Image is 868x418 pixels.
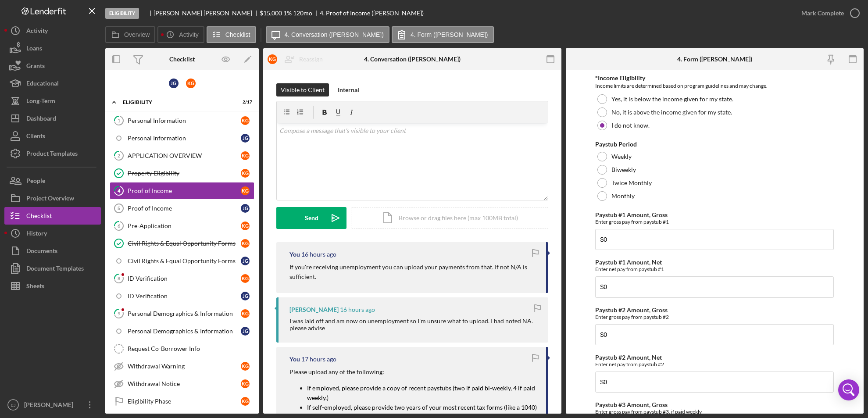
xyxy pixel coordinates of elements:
div: Document Templates [26,260,84,279]
tspan: 2 [118,153,120,158]
button: Grants [4,57,101,75]
div: 120 mo [293,10,312,17]
div: 4. Proof of Income ([PERSON_NAME]) [320,10,424,17]
div: K G [241,186,250,195]
div: ID Verification [128,275,241,282]
button: Document Templates [4,260,101,277]
div: Eligibility Phase [128,398,241,405]
div: Withdrawal Notice [128,380,241,387]
button: Visible to Client [276,83,329,96]
div: Visible to Client [281,83,325,96]
button: Activity [157,26,204,43]
tspan: 8 [118,275,120,281]
label: Overview [124,31,150,38]
div: [PERSON_NAME] [PERSON_NAME] [154,10,260,17]
a: Project Overview [4,189,101,207]
div: Request Co-Borrower Info [128,345,254,352]
time: 2025-09-25 19:08 [301,356,336,363]
div: [PERSON_NAME] [22,396,79,416]
div: Long-Term [26,92,55,112]
div: Dashboard [26,110,56,129]
div: Clients [26,127,45,147]
div: Educational [26,75,59,94]
a: ID VerificationJG [110,287,254,305]
div: Personal Information [128,135,241,142]
div: Enter net pay from paystub #1 [595,266,834,272]
a: Loans [4,39,101,57]
button: 4. Conversation ([PERSON_NAME]) [266,26,389,43]
div: Product Templates [26,145,78,164]
div: People [26,172,45,192]
button: Product Templates [4,145,101,162]
div: Withdrawal Warning [128,363,241,370]
label: 4. Conversation ([PERSON_NAME]) [285,31,384,38]
div: Civil Rights & Equal Opportunity Forms [128,257,241,264]
div: Eligibility [123,100,230,105]
div: Grants [26,57,45,77]
a: Property EligibilityKG [110,164,254,182]
button: Checklist [4,207,101,225]
text: EJ [11,403,15,407]
div: Project Overview [26,189,74,209]
div: Personal Information [128,117,241,124]
label: Twice Monthly [611,179,652,186]
div: Checklist [169,56,195,63]
div: 4. Form ([PERSON_NAME]) [677,56,752,63]
div: Proof of Income [128,187,241,194]
div: Send [305,207,318,229]
div: Paystub Period [595,141,834,148]
a: 6Pre-ApplicationKG [110,217,254,235]
div: K G [241,116,250,125]
label: Checklist [225,31,250,38]
div: K G [241,239,250,248]
div: Income limits are determined based on program guidelines and may change. [595,82,834,90]
button: Mark Complete [793,4,864,22]
div: J G [241,134,250,143]
div: K G [241,274,250,283]
div: Open Intercom Messenger [838,379,859,400]
button: Clients [4,127,101,145]
div: Loans [26,39,42,59]
a: People [4,172,101,189]
button: Dashboard [4,110,101,127]
label: Yes, it is below the income given for my state. [611,96,733,103]
div: You [289,356,300,363]
div: K G [241,222,250,230]
button: Activity [4,22,101,39]
button: 4. Form ([PERSON_NAME]) [392,26,494,43]
tspan: 6 [118,223,121,229]
span: $15,000 [260,9,282,17]
time: 2025-09-25 19:42 [340,306,375,313]
div: Internal [338,83,359,96]
tspan: 9 [118,311,121,316]
button: Overview [105,26,155,43]
div: 2 / 17 [236,100,252,105]
label: Paystub #3 Amount, Gross [595,401,668,408]
p: Please upload any of the following: [289,367,537,377]
label: Monthly [611,193,635,200]
p: If you're receiving unemployment you can upload your payments from that. If not N/A is sufficient. [289,262,537,282]
a: Personal InformationJG [110,129,254,147]
div: APPLICATION OVERVIEW [128,152,241,159]
div: Mark Complete [801,4,844,22]
button: Documents [4,242,101,260]
a: 9Personal Demographics & InformationKG [110,305,254,322]
button: Send [276,207,346,229]
div: Reassign [299,50,323,68]
mark: If employed, please provide a copy of recent paystubs (two if paid bi-weekly, 4 if paid weekly.) [307,384,536,401]
div: [PERSON_NAME] [289,306,339,313]
div: Enter net pay from paystub #2 [595,361,834,368]
div: Enter gross pay from paystub #3, if paid weekly [595,408,834,415]
div: K G [241,362,250,371]
a: Educational [4,75,101,92]
div: Sheets [26,277,44,297]
div: K G [241,151,250,160]
div: Proof of Income [128,205,241,212]
a: Personal Demographics & InformationJG [110,322,254,340]
div: Personal Demographics & Information [128,310,241,317]
button: Internal [333,83,364,96]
